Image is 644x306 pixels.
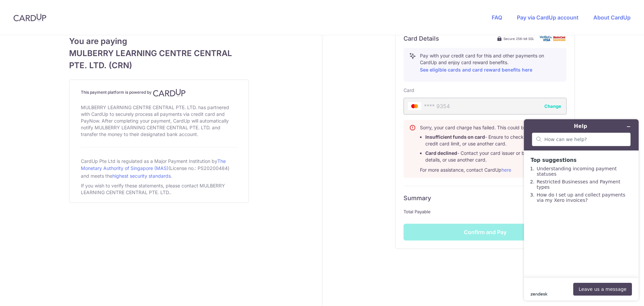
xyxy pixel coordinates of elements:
[81,156,237,181] div: CardUp Pte Ltd is regulated as a Major Payment Institution by (License no.: PS20200484) and meets...
[69,35,249,47] span: You are paying
[425,150,457,156] b: Card declined
[420,124,561,173] div: Sorry, your card charge has failed. This could be due to For more assistance, contact CardUp
[433,208,567,216] strong: SGD 1000.00
[540,36,567,41] img: card secure
[404,35,439,43] h6: Card Details
[544,103,561,110] button: Change
[81,103,237,139] div: MULBERRY LEARNING CENTRE CENTRAL PTE. LTD. has partnered with CardUp to securely process all paym...
[492,14,502,21] a: FAQ
[420,52,561,74] p: Pay with your credit card for this and other payments on CardUp and enjoy card reward benefits.
[593,14,631,21] a: About CardUp
[15,5,29,11] span: Help
[112,173,171,179] a: highest security standards
[153,89,186,97] img: CardUp
[69,47,249,72] span: MULBERRY LEARNING CENTRE CENTRAL PTE. LTD. (CRN)
[425,134,561,147] li: - Ensure to check your debit or credit card limit, or use another card.
[81,89,237,97] h4: This payment platform is powered by
[517,14,579,21] a: Pay via CardUp account
[503,36,534,41] span: Secure 256-bit SSL
[404,208,431,216] span: Total Payable
[404,87,414,94] label: Card
[404,194,567,202] h6: Summary
[501,167,511,173] a: here
[519,114,644,306] iframe: Find more information here
[81,181,237,197] div: If you wish to verify these statements, please contact MULBERRY LEARNING CENTRE CENTRAL PTE. LTD..
[13,13,46,21] img: CardUp
[425,150,561,163] li: - Contact your card issuer or bank for more details, or use another card.
[420,67,532,73] a: See eligible cards and card reward benefits here
[425,134,485,140] b: Insufficient funds on card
